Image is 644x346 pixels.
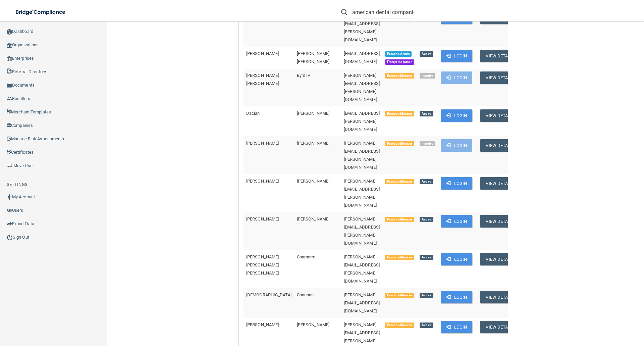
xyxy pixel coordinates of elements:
[344,216,380,246] span: [PERSON_NAME][EMAIL_ADDRESS][PERSON_NAME][DOMAIN_NAME]
[246,141,279,146] span: [PERSON_NAME]
[480,109,520,122] button: View Details
[385,73,414,79] span: Practice Member
[7,43,12,48] img: organization-icon.f8decf85.png
[297,51,329,64] span: [PERSON_NAME] [PERSON_NAME]
[441,71,473,84] button: Login
[246,73,279,86] span: [PERSON_NAME] [PERSON_NAME]
[385,59,414,65] span: Enterprise Admin
[7,208,12,213] img: icon-users.e205127d.png
[7,29,12,35] img: ic_dashboard_dark.d01f4a41.png
[441,291,473,303] button: Login
[385,179,414,184] span: Practice Member
[7,194,12,200] img: ic_user_dark.df1a06c3.png
[441,139,473,152] button: Login
[441,177,473,190] button: Login
[246,292,291,297] span: [DEMOGRAPHIC_DATA]
[246,179,279,184] span: [PERSON_NAME]
[297,111,329,116] span: [PERSON_NAME]
[246,51,279,56] span: [PERSON_NAME]
[385,141,414,146] span: Practice Member
[420,255,433,260] span: Active
[344,141,380,170] span: [PERSON_NAME][EMAIL_ADDRESS][PERSON_NAME][DOMAIN_NAME]
[297,179,329,184] span: [PERSON_NAME]
[341,9,347,15] img: ic-search.3b580494.png
[385,111,414,116] span: Practice Member
[246,254,279,276] span: [PERSON_NAME] [PERSON_NAME] [PERSON_NAME]
[420,111,433,116] span: Active
[420,179,433,184] span: Active
[441,321,473,333] button: Login
[344,73,380,102] span: [PERSON_NAME][EMAIL_ADDRESS][PERSON_NAME][DOMAIN_NAME]
[385,51,412,57] span: Practice Admin
[420,141,435,146] span: Inactive
[480,215,520,228] button: View Details
[7,234,13,240] img: ic_power_dark.7ecde6b1.png
[480,139,520,152] button: View Details
[420,51,433,57] span: Active
[420,323,433,328] span: Active
[480,291,520,303] button: View Details
[441,215,473,228] button: Login
[385,255,414,260] span: Practice Member
[420,73,435,79] span: Inactive
[420,293,433,298] span: Active
[297,254,316,259] span: Chamorro
[297,216,329,221] span: [PERSON_NAME]
[344,179,380,208] span: [PERSON_NAME][EMAIL_ADDRESS][PERSON_NAME][DOMAIN_NAME]
[7,83,12,88] img: icon-documents.8dae5593.png
[7,96,12,101] img: ic_reseller.de258add.png
[297,292,314,297] span: Chauhan
[441,50,473,62] button: Login
[480,177,520,190] button: View Details
[7,56,12,61] img: enterprise.0d942306.png
[10,5,72,19] img: bridge_compliance_login_screen.278c3ca4.svg
[344,51,380,64] span: [EMAIL_ADDRESS][DOMAIN_NAME]
[385,217,414,222] span: Practice Member
[7,181,28,189] label: SETTINGS
[297,73,311,78] span: Byrd IV
[480,50,520,62] button: View Details
[385,293,414,298] span: Practice Member
[7,221,12,227] img: icon-export.b9366987.png
[246,216,279,221] span: [PERSON_NAME]
[344,111,380,132] span: [EMAIL_ADDRESS][PERSON_NAME][DOMAIN_NAME]
[480,253,520,265] button: View Details
[297,322,329,327] span: [PERSON_NAME]
[480,71,520,84] button: View Details
[344,292,380,313] span: [PERSON_NAME][EMAIL_ADDRESS][DOMAIN_NAME]
[385,323,414,328] span: Practice Member
[246,322,279,327] span: [PERSON_NAME]
[441,253,473,265] button: Login
[420,217,433,222] span: Active
[480,321,520,333] button: View Details
[297,141,329,146] span: [PERSON_NAME]
[441,109,473,122] button: Login
[246,111,260,116] span: Dacian
[344,254,380,284] span: [PERSON_NAME][EMAIL_ADDRESS][PERSON_NAME][DOMAIN_NAME]
[352,6,414,18] input: Search
[7,162,13,169] img: briefcase.64adab9b.png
